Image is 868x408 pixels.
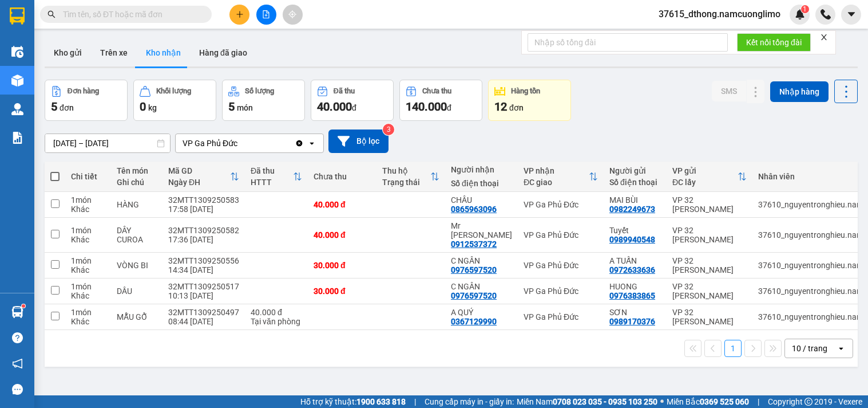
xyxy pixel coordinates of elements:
[71,291,105,300] div: Khác
[804,398,812,406] span: copyright
[71,282,105,291] div: 1 món
[609,265,655,274] div: 0972633636
[451,291,497,300] div: 0976597520
[168,282,239,291] div: 32MTT1309250517
[672,166,738,175] div: VP gửi
[609,282,661,291] div: HUONG
[609,178,661,187] div: Số điện thoại
[524,178,589,187] div: ĐC giao
[10,7,25,25] img: logo-vxr
[746,36,802,49] span: Kết nối tổng đài
[524,261,598,270] div: VP Ga Phủ Đức
[168,235,239,244] div: 17:36 [DATE]
[245,87,274,95] div: Số lượng
[672,256,747,274] div: VP 32 [PERSON_NAME]
[758,395,759,408] span: |
[183,138,237,149] div: VP Ga Phủ Đức
[133,80,216,121] button: Khối lượng0kg
[45,134,170,152] input: Select a date range.
[524,287,598,296] div: VP Ga Phủ Đức
[236,10,244,18] span: plus
[524,230,598,240] div: VP Ga Phủ Đức
[11,306,23,318] img: warehouse-icon
[795,9,805,19] img: icon-new-feature
[451,317,497,326] div: 0367129990
[820,33,828,41] span: close
[156,87,191,95] div: Khối lượng
[251,308,302,317] div: 40.000 đ
[22,304,25,308] sup: 1
[451,240,497,249] div: 0912537372
[422,87,451,95] div: Chưa thu
[12,384,23,395] span: message
[295,139,304,148] svg: Clear value
[609,256,661,265] div: A TUẤN
[283,5,303,25] button: aim
[609,205,655,214] div: 0982249673
[528,33,728,52] input: Nhập số tổng đài
[245,162,308,192] th: Toggle SortBy
[117,178,157,187] div: Ghi chú
[609,195,661,205] div: MAI BÙI
[376,162,445,192] th: Toggle SortBy
[71,195,105,205] div: 1 món
[451,308,512,317] div: A QUÝ
[383,124,394,135] sup: 3
[251,166,293,175] div: Đã thu
[317,100,352,113] span: 40.000
[494,100,507,113] span: 12
[451,265,497,274] div: 0976597520
[672,282,747,300] div: VP 32 [PERSON_NAME]
[672,195,747,214] div: VP 32 [PERSON_NAME]
[672,178,738,187] div: ĐC lấy
[509,103,524,112] span: đơn
[71,317,105,326] div: Khác
[256,5,276,25] button: file-add
[237,103,253,112] span: món
[451,165,512,174] div: Người nhận
[117,226,157,244] div: DÂY CUROA
[399,80,482,121] button: Chưa thu140.000đ
[11,132,23,144] img: solution-icon
[609,291,655,300] div: 0976383865
[609,308,661,317] div: SƠN
[425,395,514,408] span: Cung cấp máy in - giấy in:
[168,205,239,214] div: 17:58 [DATE]
[71,172,105,181] div: Chi tiết
[45,39,91,66] button: Kho gửi
[71,265,105,274] div: Khác
[71,235,105,244] div: Khác
[71,256,105,265] div: 1 món
[148,103,157,112] span: kg
[11,74,23,87] img: warehouse-icon
[168,291,239,300] div: 10:13 [DATE]
[667,162,752,192] th: Toggle SortBy
[12,332,23,343] span: question-circle
[700,397,749,406] strong: 0369 525 060
[414,395,416,408] span: |
[451,205,497,214] div: 0865963096
[672,226,747,244] div: VP 32 [PERSON_NAME]
[314,261,371,270] div: 30.000 đ
[117,261,157,270] div: VÒNG BI
[609,317,655,326] div: 0989170376
[68,87,99,95] div: Đơn hàng
[311,80,394,121] button: Đã thu40.000đ
[168,265,239,274] div: 14:34 [DATE]
[60,103,74,112] span: đơn
[609,235,655,244] div: 0989940548
[660,399,664,404] span: ⚪️
[229,5,249,25] button: plus
[803,5,807,13] span: 1
[45,80,128,121] button: Đơn hàng5đơn
[288,10,296,18] span: aim
[71,226,105,235] div: 1 món
[168,166,230,175] div: Mã GD
[488,80,571,121] button: Hàng tồn12đơn
[117,166,157,175] div: Tên món
[91,39,137,66] button: Trên xe
[262,10,270,18] span: file-add
[649,7,790,21] span: 37615_dthong.namcuonglimo
[511,87,540,95] div: Hàng tồn
[737,33,811,52] button: Kết nối tổng đài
